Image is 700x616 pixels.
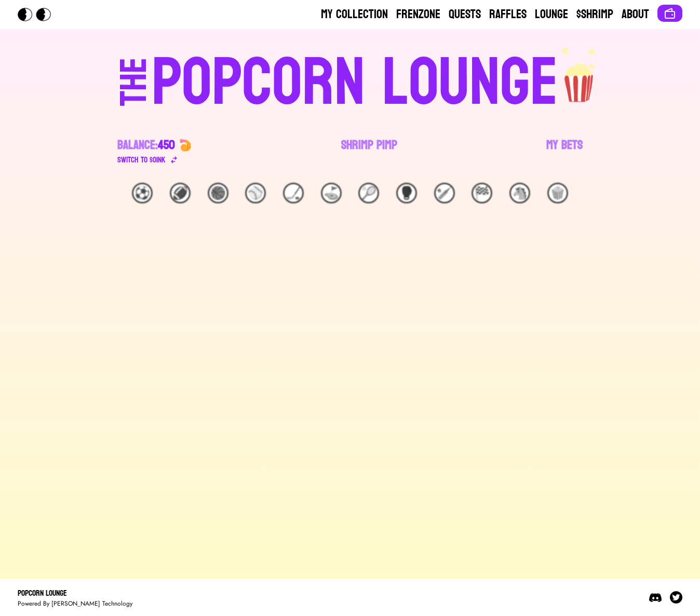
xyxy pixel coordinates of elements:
[132,183,153,203] div: ⚽️
[546,137,583,166] a: My Bets
[434,183,455,203] div: 🏏
[664,7,676,20] img: Connect wallet
[558,46,601,104] img: popcorn
[18,587,132,599] div: Popcorn Lounge
[18,599,132,608] div: Powered By [PERSON_NAME] Technology
[283,183,304,203] div: 🏒
[117,154,166,166] div: Switch to $ OINK
[158,134,175,156] span: 450
[489,6,527,23] a: Raffles
[152,50,558,116] div: POPCORN LOUNGE
[509,183,530,203] div: 🐴
[649,591,662,604] img: Discord
[18,8,59,21] img: Popcorn
[30,46,670,116] a: THEPOPCORN LOUNGEpopcorn
[576,6,613,23] a: $Shrimp
[396,6,440,23] a: Frenzone
[115,58,153,127] div: THE
[321,6,388,23] a: My Collection
[547,183,568,203] div: 🍿
[622,6,649,23] a: About
[396,183,417,203] div: 🥊
[208,183,228,203] div: 🏀
[535,6,568,23] a: Lounge
[170,183,191,203] div: 🏈
[245,183,266,203] div: ⚾️
[117,137,175,154] div: Balance:
[341,137,397,166] a: Shrimp Pimp
[358,183,379,203] div: 🎾
[449,6,481,23] a: Quests
[321,183,342,203] div: ⛳️
[179,139,192,152] img: 🍤
[472,183,492,203] div: 🏁
[670,591,682,604] img: Twitter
